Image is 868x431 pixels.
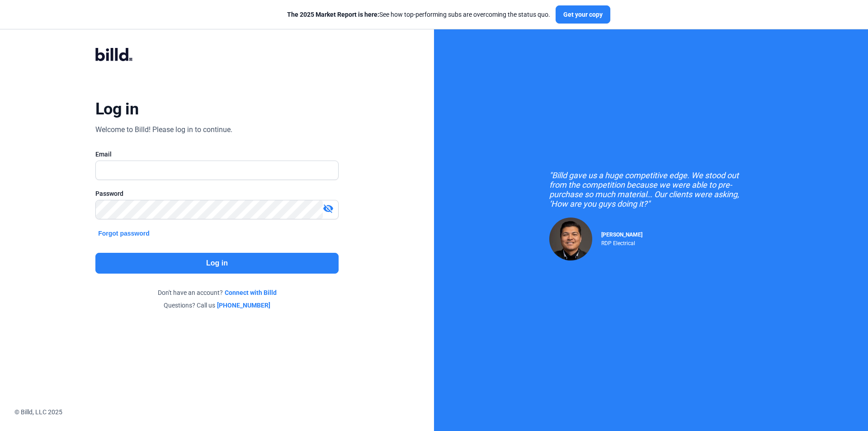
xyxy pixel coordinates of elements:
div: See how top-performing subs are overcoming the status quo. [287,10,550,19]
button: Get your copy [556,5,610,24]
a: [PHONE_NUMBER] [217,301,270,310]
mat-icon: visibility_off [323,203,334,214]
div: Email [95,150,339,159]
a: Connect with Billd [225,288,277,297]
img: Raul Pacheco [549,218,592,260]
div: RDP Electrical [601,238,642,246]
div: Don't have an account? [95,288,339,297]
span: [PERSON_NAME] [601,232,642,238]
div: Welcome to Billd! Please log in to continue. [95,124,232,135]
div: Log in [95,99,138,119]
span: The 2025 Market Report is here: [287,11,379,18]
button: Forgot password [95,228,152,238]
button: Log in [95,253,339,274]
div: Password [95,189,339,198]
div: Questions? Call us [95,301,339,310]
div: "Billd gave us a huge competitive edge. We stood out from the competition because we were able to... [549,171,753,208]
